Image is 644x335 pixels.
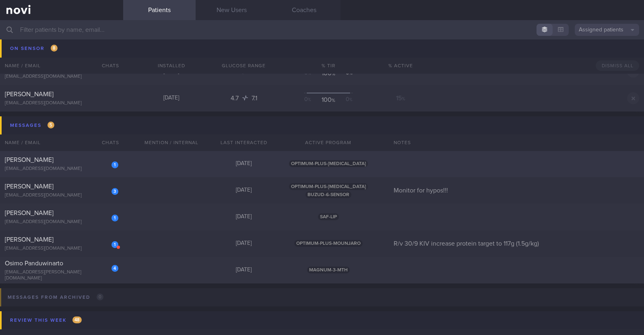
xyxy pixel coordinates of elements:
span: [PERSON_NAME] [5,236,54,243]
sub: % [308,98,311,102]
div: [DATE] [208,240,280,247]
div: 3 [111,188,118,195]
span: 7.9 [251,42,258,48]
div: Mention / Internal [135,134,208,151]
div: Monitor for hypos!!! [389,186,644,194]
div: 42 [377,41,425,49]
div: [DATE] [208,187,280,194]
div: Messages from Archived [6,292,105,303]
span: [PERSON_NAME] [5,38,54,44]
div: [EMAIL_ADDRESS][DOMAIN_NAME] [5,246,118,252]
span: [PERSON_NAME] [5,183,54,190]
div: 0 [304,69,319,77]
button: Assigned patients [575,24,639,36]
div: 0 [304,96,319,104]
div: [DATE] [208,160,280,167]
div: Notes [389,134,644,151]
sub: % [402,97,405,101]
div: Review this week [8,315,84,326]
span: BUZUD-6-SENSOR [305,191,351,198]
span: 0 [97,294,103,300]
sub: % [349,98,353,102]
div: 1 [111,161,118,168]
div: 0 [338,43,353,51]
span: [PERSON_NAME] [5,64,54,71]
span: [PERSON_NAME] [5,91,54,97]
sub: % [308,71,311,75]
div: 97 [321,43,336,51]
span: [PERSON_NAME] [5,157,54,163]
div: Last Interacted [208,134,280,151]
div: [DATE] [208,213,280,221]
div: [EMAIL_ADDRESS][DOMAIN_NAME] [5,100,118,106]
span: Osimo Panduwinarto [5,260,63,267]
div: [EMAIL_ADDRESS][DOMAIN_NAME] [5,47,118,53]
div: [DATE] [135,41,208,49]
div: Active Program [280,134,377,151]
span: 7.1 [252,95,257,101]
div: 3 [304,43,319,51]
div: 4 [111,265,118,272]
div: [DATE] [135,68,208,75]
div: [EMAIL_ADDRESS][DOMAIN_NAME] [5,192,118,199]
span: SAF-LIP [318,213,339,220]
div: 1 [111,215,118,221]
span: OPTIMUM-PLUS-[MEDICAL_DATA] [289,183,368,190]
span: MAGNUM-3-MTH [307,267,350,273]
sub: % [349,71,353,75]
div: [EMAIL_ADDRESS][DOMAIN_NAME] [5,74,118,80]
div: Messages [8,120,56,131]
div: [DATE] [208,267,280,274]
span: 48 [72,316,82,323]
div: 1 [111,241,118,248]
div: 0 [338,69,353,77]
span: 5 [47,122,54,128]
div: 31 [377,68,425,76]
div: 0 [338,96,353,104]
div: [DATE] [135,95,208,102]
sub: % [402,43,406,48]
span: 4.7 [231,95,240,101]
sub: % [402,70,405,75]
span: OPTIMUM-PLUS-MOUNJARO [294,240,363,247]
sub: % [308,45,311,49]
span: OPTIMUM-PLUS-[MEDICAL_DATA] [289,160,368,167]
sub: % [332,72,335,77]
div: [EMAIL_ADDRESS][DOMAIN_NAME] [5,219,118,225]
div: Chats [91,134,123,151]
div: R/v 30/9 KIV increase protein target to 117g (1.5g/kg) [389,240,644,248]
sub: % [349,45,353,49]
sub: % [330,45,334,50]
span: 4.2 [228,68,239,75]
span: [PERSON_NAME] [5,210,54,216]
span: 8.0 [250,68,259,75]
sub: % [332,98,335,103]
div: 15 [377,94,425,102]
div: [EMAIL_ADDRESS][PERSON_NAME][DOMAIN_NAME] [5,269,118,281]
span: 3.6 [229,42,239,48]
div: [EMAIL_ADDRESS][DOMAIN_NAME] [5,166,118,172]
div: 100 [321,96,336,104]
div: 100 [321,69,336,77]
